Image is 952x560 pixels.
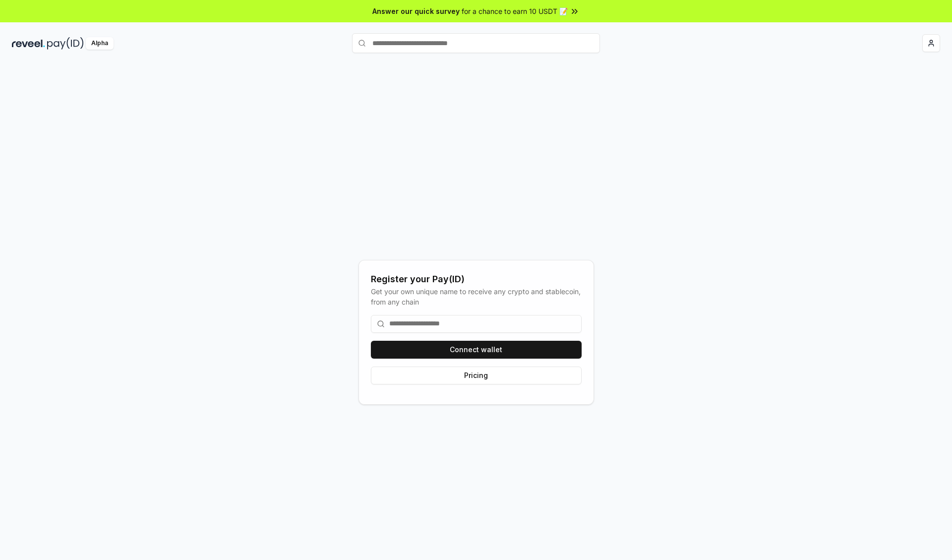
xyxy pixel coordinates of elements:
img: reveel_dark [12,37,45,50]
div: Alpha [86,37,114,50]
button: Connect wallet [371,341,582,359]
div: Register your Pay(ID) [371,272,582,286]
span: for a chance to earn 10 USDT 📝 [462,6,568,16]
img: pay_id [47,37,84,50]
span: Answer our quick survey [372,6,460,16]
button: Pricing [371,367,582,384]
div: Get your own unique name to receive any crypto and stablecoin, from any chain [371,286,582,307]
